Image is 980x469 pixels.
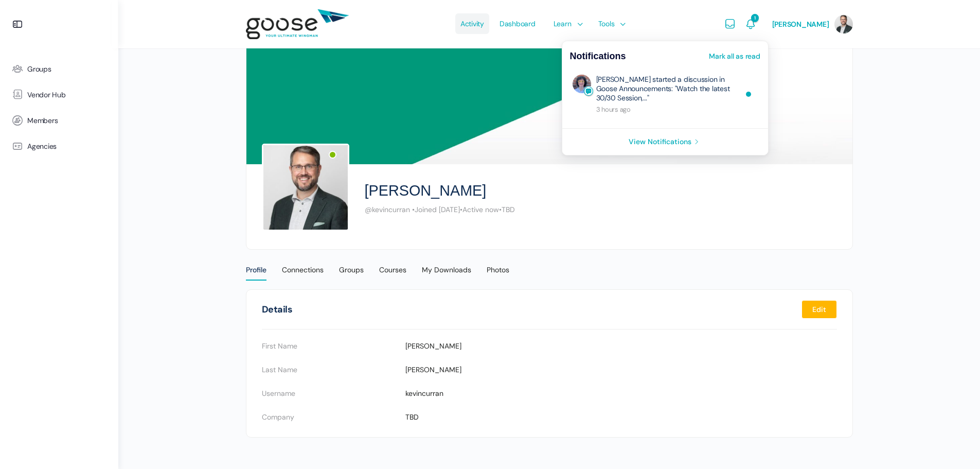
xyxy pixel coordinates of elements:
[5,133,113,159] a: Agencies
[27,65,51,74] span: Groups
[405,340,837,352] p: [PERSON_NAME]
[27,91,66,99] span: Vendor Hub
[379,252,406,279] a: Courses
[262,144,349,231] img: Profile photo of Kevin Curran
[282,265,324,281] div: Connections
[27,142,57,151] span: Agencies
[460,205,462,214] span: •
[5,108,113,133] a: Members
[365,180,487,202] h2: [PERSON_NAME]
[262,387,406,411] td: Username
[246,252,266,278] a: Profile
[262,340,406,363] td: First Name
[5,82,113,108] a: Vendor Hub
[412,205,415,214] span: •
[379,265,406,281] div: Courses
[365,205,837,215] div: Joined [DATE] Active now TBD
[262,301,293,318] h1: Details
[365,205,410,214] span: @kevincurran
[246,252,853,278] nav: Primary menu
[405,387,837,399] p: kevincurran
[570,51,626,61] h2: Notifications
[709,53,760,60] a: Mark all as read
[487,252,509,279] a: Photos
[929,420,980,469] iframe: Chat Widget
[422,252,471,279] a: My Downloads
[772,20,829,29] span: [PERSON_NAME]
[487,265,509,281] div: Photos
[573,75,591,93] img: Profile Photo
[801,300,837,319] a: Edit
[405,363,837,376] p: [PERSON_NAME]
[751,14,758,22] span: 1
[262,363,406,387] td: Last Name
[246,265,266,281] div: Profile
[499,205,502,214] span: •
[339,252,364,279] a: Groups
[405,411,837,423] p: TBD
[422,265,471,281] div: My Downloads
[262,411,406,435] td: Company
[5,56,113,82] a: Groups
[27,116,58,125] span: Members
[339,265,364,281] div: Groups
[562,129,768,155] a: View Notifications
[282,252,324,279] a: Connections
